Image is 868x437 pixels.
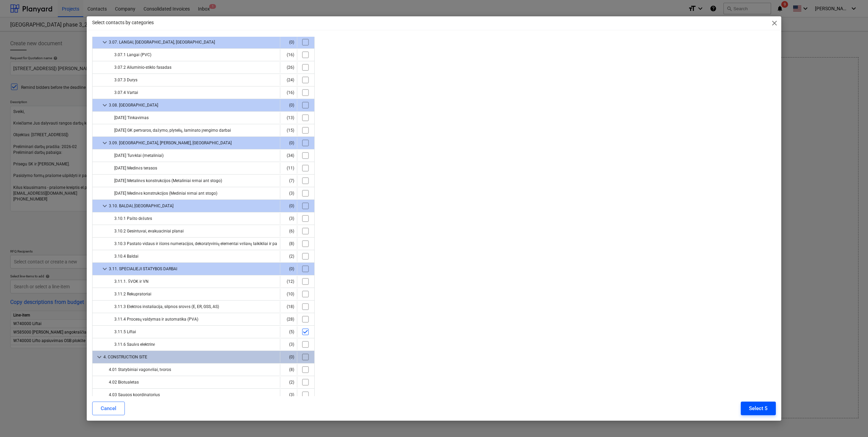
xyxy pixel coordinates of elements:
div: (3) [283,339,294,350]
div: [DATE] Turėklai (metaliniai) [114,150,277,161]
span: keyboard_arrow_down [101,139,109,147]
div: [DATE] Medinės konstrukcijos (Mediniai rėmai ant stogo) [114,188,277,199]
div: (3) [283,188,294,199]
div: Select 5 [749,404,768,413]
div: (2) [283,377,294,388]
div: (24) [283,75,294,85]
div: (0) [283,200,294,211]
div: (0) [283,263,294,274]
div: (3) [283,389,294,400]
div: (6) [283,226,294,237]
div: 3.07.2 Aliuminio-stiklo fasadas [114,62,277,73]
div: [DATE] Tinkavimas [114,112,277,123]
div: (28) [283,314,294,325]
div: [DATE] Medinės terasos [114,163,277,174]
div: (2) [283,251,294,262]
div: (16) [283,49,294,60]
div: 3.07.1 Langai (PVC) [114,49,277,60]
div: (7) [283,175,294,186]
div: 3.11. SPECIALIEJI STATYBOS DARBAI [109,263,277,274]
div: [DATE] Metalinės konstrukcijos (Metaliniai rėmai ant stogo) [114,175,277,186]
div: 3.11.5 Liftai [114,326,277,337]
div: 3.11.4 Procesų valdymas ir automatika (PVA) [114,314,277,325]
div: 3.09. [GEOGRAPHIC_DATA], [PERSON_NAME], [GEOGRAPHIC_DATA] [109,137,277,148]
iframe: Chat Widget [834,404,868,437]
span: keyboard_arrow_down [101,101,109,109]
div: (3) [283,213,294,224]
div: (16) [283,87,294,98]
div: 3.07.4 Vartai [114,87,277,98]
span: keyboard_arrow_down [101,38,109,46]
span: keyboard_arrow_down [95,353,103,361]
div: (5) [283,326,294,337]
div: 3.11.6 Saulės elektrinė [114,339,277,350]
div: 3.11.3 Elektros instaliacija, silpnos srovės (E, ER, GSS, AS) [114,301,277,312]
div: (8) [283,364,294,375]
div: 3.10.1 Pašto dėžutės [114,213,277,224]
div: 3.10.3 Pastato vidaus ir išorės numeracijos, dekoratyvinių elementai vėliavų laikikliai ir pan. [114,238,277,249]
div: 3.10.2 Gesintuvai, evakuaciniai planai [114,226,277,237]
div: (12) [283,276,294,287]
div: (13) [283,112,294,123]
div: 4. CONSTRUCTION SITE [103,352,277,362]
p: Select contacts by categories [92,19,154,26]
button: Cancel [92,402,125,415]
div: 3.11.1. ŠVOK ir VN [114,276,277,287]
button: Select 5 [741,402,776,415]
div: Cancel [101,404,116,413]
div: 3.07. LANGAI, [GEOGRAPHIC_DATA], [GEOGRAPHIC_DATA] [109,37,277,48]
div: (0) [283,37,294,48]
div: (0) [283,352,294,362]
div: 3.10.4 Baldai [114,251,277,262]
div: (34) [283,150,294,161]
div: (15) [283,125,294,136]
div: (0) [283,100,294,111]
div: (8) [283,238,294,249]
span: keyboard_arrow_down [101,265,109,273]
div: (0) [283,137,294,148]
div: 4.02 Biotualetas [109,377,277,388]
div: (10) [283,289,294,300]
div: 3.08. [GEOGRAPHIC_DATA] [109,100,277,111]
span: close [770,19,779,27]
div: (11) [283,163,294,174]
div: 3.07.3 Durys [114,75,277,85]
div: 3.11.2 Rekupratoriai [114,289,277,300]
span: keyboard_arrow_down [101,202,109,210]
div: 4.01 Statybiniai vagonėliai, tvoros [109,364,277,375]
div: [DATE] GK pertvaros, dažymo, plytelių, laminato įrengimo darbai [114,125,277,136]
div: 3.10. BALDAI, [GEOGRAPHIC_DATA] [109,200,277,211]
div: 4.03 Saugos koordinatorius [109,389,277,400]
div: (26) [283,62,294,73]
div: (18) [283,301,294,312]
